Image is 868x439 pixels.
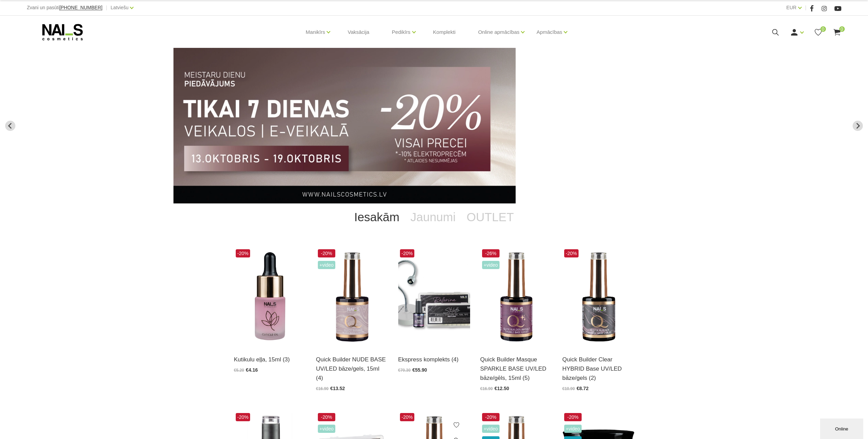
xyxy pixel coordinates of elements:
a: Online apmācības [478,18,519,46]
a: [PHONE_NUMBER] [59,5,102,10]
span: | [106,3,107,12]
img: Klientu iemīļotajai Rubber bāzei esam mainījuši nosaukumu uz Quick Builder Clear HYBRID Base UV/L... [562,248,634,346]
span: +Video [564,425,582,433]
a: Quick Builder NUDE BASE UV/LED bāze/gels, 15ml (4) [316,355,388,383]
span: -20% [400,413,415,421]
iframe: chat widget [820,417,865,439]
a: Vaksācija [342,16,375,49]
span: -20% [236,413,250,421]
a: Pedikīrs [392,18,410,46]
a: 0 [814,28,822,37]
span: €70.30 [398,368,411,373]
span: -20% [318,413,336,421]
a: OUTLET [461,203,519,231]
span: +Video [318,261,336,269]
span: +Video [318,425,336,433]
span: €12.50 [494,386,509,391]
a: Manikīrs [306,18,325,46]
div: Zvani un pasūti [27,3,102,12]
li: 3 of 13 [173,48,694,203]
a: EUR [786,3,796,12]
img: Mitrinoša, mīkstinoša un aromātiska kutikulas eļļa. Bagāta ar nepieciešamo omega-3, 6 un 9, kā ar... [234,248,306,346]
a: Kutikulu eļļa, 15ml (3) [234,355,306,364]
span: 0 [839,26,845,32]
span: -20% [400,249,415,257]
a: Komplekti [428,16,461,49]
a: Ekspress komplekts (4) [398,355,470,364]
span: -20% [564,249,579,257]
span: -20% [482,413,500,421]
span: €8.72 [576,386,588,391]
span: €4.16 [246,367,258,373]
span: €16.90 [316,386,329,391]
a: Jaunumi [405,203,461,231]
button: Previous slide [5,121,15,131]
span: €13.52 [330,386,345,391]
span: 0 [820,26,826,32]
img: Ekpress gēla tipši pieaudzēšanai 240 gab.Gēla nagu pieaudzēšana vēl nekad nav bijusi tik vienkārš... [398,248,470,346]
span: €5.20 [234,368,244,373]
a: Apmācības [536,18,562,46]
span: -20% [564,413,582,421]
a: Quick Builder Masque SPARKLE BASE UV/LED bāze/gēls, 15ml (5) [480,355,552,383]
a: Iesakām [349,203,405,231]
span: +Video [482,261,500,269]
span: | [805,3,806,12]
img: Maskējoša, viegli mirdzoša bāze/gels. Unikāls produkts ar daudz izmantošanas iespējām: •Bāze gell... [480,248,552,346]
a: Quick Builder Clear HYBRID Base UV/LED bāze/gels (2) [562,355,634,383]
span: -20% [318,249,336,257]
span: -26% [482,249,500,257]
span: €55.90 [412,367,427,373]
span: -20% [236,249,250,257]
span: €16.90 [480,386,493,391]
span: +Video [482,425,500,433]
span: €10.90 [562,386,575,391]
img: Lieliskas noturības kamuflējošā bāze/gels, kas ir saudzīga pret dabīgo nagu un nebojā naga plātni... [316,248,388,346]
a: 0 [833,28,841,37]
button: Next slide [853,121,863,131]
a: Latviešu [111,3,128,12]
